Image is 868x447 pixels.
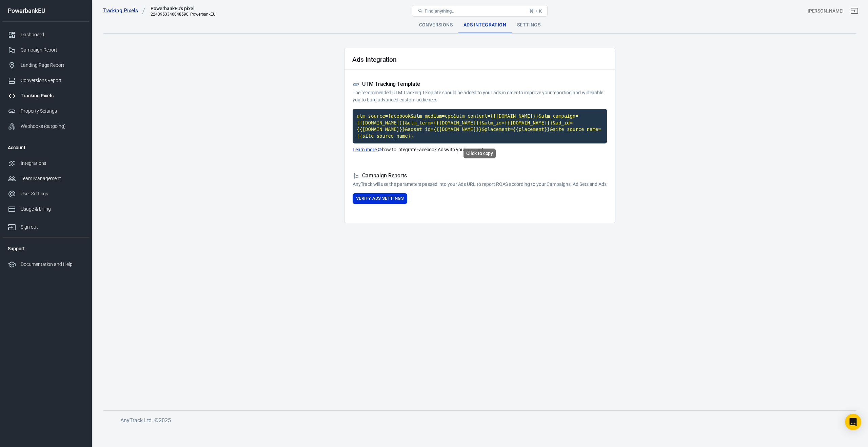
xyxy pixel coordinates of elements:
div: Webhooks (outgoing) [21,123,84,130]
a: Property Settings [2,103,89,119]
a: Conversions Report [2,73,89,88]
button: Find anything...⌘ + K [412,5,548,17]
div: 2243953346048590, PowerbankEU [151,12,216,17]
li: Account [2,139,89,156]
p: The recommended UTM Tracking Template should be added to your ads in order to improve your report... [353,89,607,103]
button: Verify Ads Settings [353,193,407,204]
div: Conversions Report [21,77,84,84]
div: Usage & billing [21,206,84,213]
div: PowerbankEU's pixel [151,5,216,12]
a: Tracking Pixels [2,88,89,103]
a: User Settings [2,186,89,201]
h6: AnyTrack Ltd. © 2025 [120,416,629,425]
div: Documentation and Help [21,261,84,268]
div: Integrations [21,160,84,167]
a: Dashboard [2,27,89,42]
h5: UTM Tracking Template [353,81,607,88]
a: Campaign Report [2,42,89,58]
div: Landing Page Report [21,62,84,69]
a: Tracking Pixels [103,7,145,14]
p: how to integrate Facebook Ads with your account. [353,146,607,153]
h5: Campaign Reports [353,172,607,179]
span: Find anything... [425,8,455,14]
a: Sign out [2,217,89,235]
a: Landing Page Report [2,58,89,73]
a: Team Management [2,171,89,186]
h2: Ads Integration [352,56,397,63]
code: Click to copy [353,109,607,143]
a: Webhooks (outgoing) [2,119,89,134]
div: PowerbankEU [2,8,89,14]
div: Tracking Pixels [21,92,84,99]
a: Sign out [846,3,863,19]
div: Campaign Report [21,46,84,54]
div: Settings [512,17,546,33]
div: Conversions [414,17,458,33]
div: Open Intercom Messenger [845,414,861,430]
a: Integrations [2,156,89,171]
div: Click to copy [463,149,496,158]
a: Usage & billing [2,201,89,217]
div: Sign out [21,223,84,231]
div: Dashboard [21,31,84,38]
li: Support [2,240,89,257]
div: Team Management [21,175,84,182]
div: ⌘ + K [529,8,542,14]
div: Property Settings [21,108,84,115]
a: Learn more [353,146,382,153]
p: AnyTrack will use the parameters passed into your Ads URL to report ROAS according to your Campai... [353,181,607,188]
div: Account id: euM9DEON [808,7,844,15]
div: Ads Integration [458,17,512,33]
div: User Settings [21,190,84,197]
